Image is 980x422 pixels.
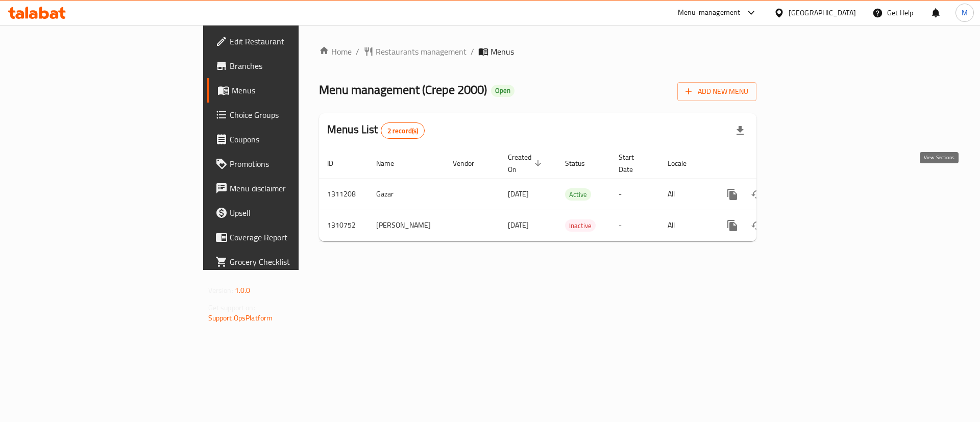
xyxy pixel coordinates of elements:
span: Menus [232,84,359,96]
a: Choice Groups [207,103,367,127]
span: Edit Restaurant [230,35,359,47]
span: 2 record(s) [381,126,425,136]
span: M [962,7,968,18]
td: All [659,210,712,241]
span: Active [565,189,591,201]
a: Restaurants management [363,45,467,58]
a: Coupons [207,127,367,152]
a: Coverage Report [207,225,367,250]
div: Export file [728,118,752,143]
div: Active [565,188,591,201]
a: Grocery Checklist [207,250,367,274]
table: enhanced table [319,148,826,241]
div: Open [491,85,514,97]
span: [DATE] [508,187,529,201]
a: Branches [207,54,367,78]
span: Created On [508,151,545,176]
span: Menu management ( Crepe 2000 ) [319,78,487,101]
span: Upsell [230,207,359,219]
button: more [720,213,745,238]
nav: breadcrumb [319,45,756,58]
span: Coupons [230,133,359,145]
span: Locale [668,157,700,169]
span: Version: [208,284,233,297]
span: Menu disclaimer [230,182,359,194]
span: Open [491,86,514,95]
span: Vendor [453,157,487,169]
th: Actions [712,148,826,179]
span: ID [327,157,347,169]
span: Inactive [565,220,596,232]
a: Menu disclaimer [207,176,367,201]
li: / [471,45,474,58]
a: Upsell [207,201,367,225]
span: Name [376,157,407,169]
div: Inactive [565,219,596,232]
span: Choice Groups [230,109,359,121]
div: Menu-management [678,7,741,19]
button: more [720,182,745,207]
span: Start Date [619,151,647,176]
span: Status [565,157,598,169]
span: Add New Menu [685,85,748,98]
a: Menus [207,78,367,103]
div: Total records count [381,122,425,139]
td: - [610,210,659,241]
span: 1.0.0 [235,284,251,297]
button: Change Status [745,213,769,238]
span: [DATE] [508,218,529,232]
a: Edit Restaurant [207,29,367,54]
span: Get support on: [208,301,255,314]
span: Grocery Checklist [230,256,359,268]
h2: Menus List [327,122,425,139]
span: Coverage Report [230,231,359,243]
span: Restaurants management [376,45,467,58]
td: [PERSON_NAME] [368,210,445,241]
span: Menus [491,45,514,58]
span: Branches [230,60,359,72]
span: Promotions [230,158,359,170]
a: Promotions [207,152,367,176]
td: Gazar [368,179,445,210]
td: All [659,179,712,210]
button: Add New Menu [677,82,756,101]
div: [GEOGRAPHIC_DATA] [789,7,856,18]
td: - [610,179,659,210]
a: Support.OpsPlatform [208,311,273,325]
